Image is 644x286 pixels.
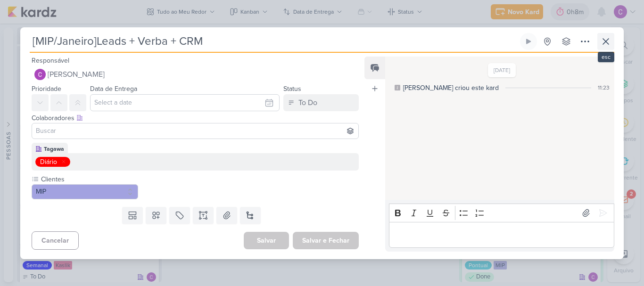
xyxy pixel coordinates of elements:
input: Select a date [90,94,280,111]
div: Ligar relógio [525,38,532,45]
div: 11:23 [598,83,610,92]
span: [PERSON_NAME] [48,69,105,80]
label: Prioridade [32,85,61,93]
label: Data de Entrega [90,85,137,93]
input: Buscar [34,125,356,137]
div: Tagawa [44,145,64,153]
label: Status [283,85,301,93]
div: To Do [298,97,317,108]
div: Diário [40,157,57,167]
button: Cancelar [32,231,79,250]
label: Clientes [40,174,138,184]
button: MIP [32,184,138,199]
div: Editor toolbar [389,204,614,222]
img: Carlos Lima [34,69,46,80]
div: Editor editing area: main [389,222,614,248]
label: Responsável [32,57,69,65]
input: Kard Sem Título [30,33,518,50]
div: esc [598,52,614,62]
button: To Do [283,94,359,111]
div: Colaboradores [32,113,359,123]
div: [PERSON_NAME] criou este kard [403,83,499,93]
button: [PERSON_NAME] [32,66,359,83]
